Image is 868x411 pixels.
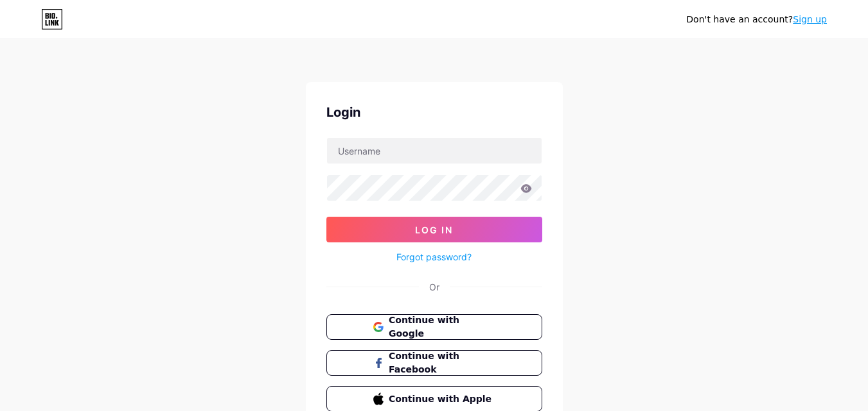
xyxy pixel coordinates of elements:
[686,13,827,26] div: Don't have an account?
[326,217,542,242] button: Log In
[326,314,542,340] button: Continue with Google
[326,350,542,376] button: Continue with Facebook
[389,392,495,406] span: Continue with Apple
[389,314,495,340] span: Continue with Google
[415,224,453,235] span: Log In
[326,103,542,122] div: Login
[793,14,827,24] a: Sign up
[389,349,495,376] span: Continue with Facebook
[429,280,439,294] div: Or
[327,138,542,164] input: Username
[396,250,472,264] a: Forgot password?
